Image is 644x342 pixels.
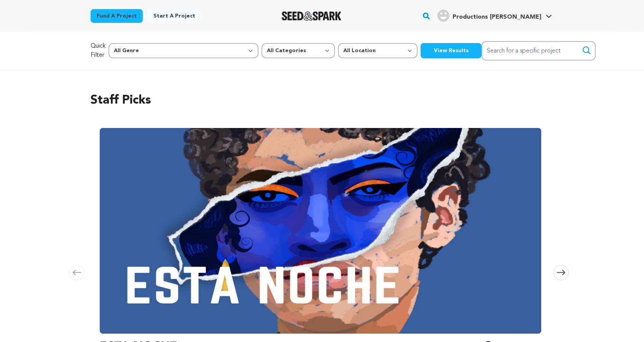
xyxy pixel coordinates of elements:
a: Fund a project [91,9,143,23]
img: user.png [437,10,450,22]
input: Search for a specific project [481,41,596,61]
span: Productions H.'s Profile [436,8,553,24]
span: Productions [PERSON_NAME] [453,14,541,20]
a: Start a project [147,9,201,23]
a: Seed&Spark Homepage [282,11,341,21]
button: View Results [421,43,481,58]
img: ESTA NOCHE image [100,128,541,334]
img: Seed&Spark Logo Dark Mode [282,11,341,21]
a: Productions H.'s Profile [436,8,553,22]
div: Productions H.'s Profile [437,10,541,22]
p: Quick Filter [91,42,105,60]
h2: Staff Picks [91,91,553,110]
